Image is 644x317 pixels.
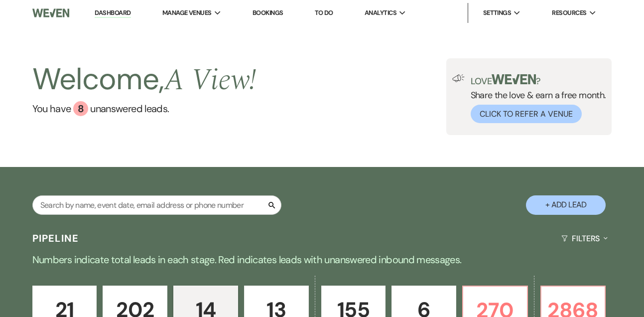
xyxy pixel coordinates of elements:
span: Analytics [365,8,396,18]
h2: Welcome, [32,58,256,101]
a: Dashboard [95,8,130,18]
h3: Pipeline [32,231,79,245]
button: Filters [557,225,612,252]
span: Settings [483,8,512,18]
img: loud-speaker-illustration.svg [452,74,465,82]
span: A View ! [164,57,257,103]
img: weven-logo-green.svg [492,74,536,84]
a: To Do [315,8,333,17]
button: Click to Refer a Venue [471,105,582,123]
button: + Add Lead [526,195,606,215]
span: Manage Venues [162,8,212,18]
a: You have 8 unanswered leads. [32,101,256,116]
span: Resources [552,8,586,18]
a: Bookings [253,8,283,17]
input: Search by name, event date, email address or phone number [32,195,281,215]
p: Love ? [471,74,606,86]
img: Weven Logo [32,2,69,23]
div: Share the love & earn a free month. [465,74,606,123]
div: 8 [73,101,88,116]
